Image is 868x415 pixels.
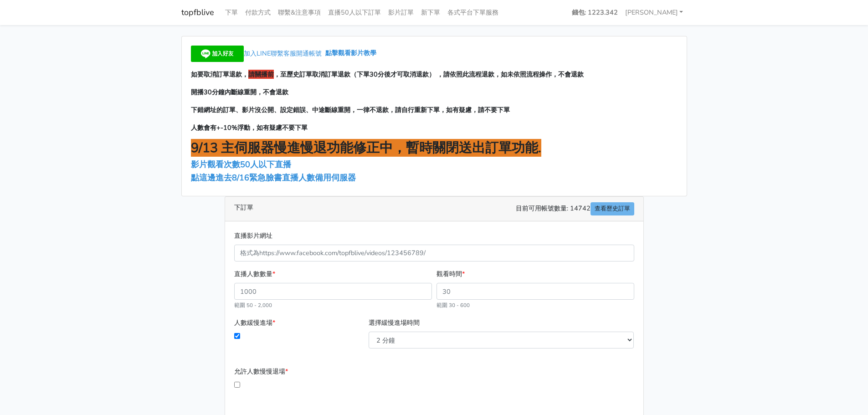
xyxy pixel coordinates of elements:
[234,302,272,309] small: 範圍 50 - 2,000
[191,46,244,62] img: 加入好友
[221,4,241,21] a: 下單
[248,70,274,79] span: 請關播前
[181,4,214,21] a: topfblive
[191,49,325,58] a: 加入LINE聯繫客服開通帳號
[191,105,510,114] span: 下錯網址的訂單、影片沒公開、設定錯誤、中途斷線重開，一律不退款，請自行重新下單，如有疑慮，請不要下單
[274,4,324,21] a: 聯繫&注意事項
[516,202,634,215] span: 目前可用帳號數量: 14742
[240,159,293,170] a: 50人以下直播
[621,4,687,21] a: [PERSON_NAME]
[385,4,417,21] a: 影片訂單
[191,139,541,157] span: 9/13 主伺服器慢進慢退功能修正中，暫時關閉送出訂單功能.
[568,4,621,21] a: 錢包: 1223.342
[191,159,240,170] a: 影片觀看次數
[234,318,275,328] label: 人數緩慢進場
[244,49,322,58] span: 加入LINE聯繫客服開通帳號
[241,4,274,21] a: 付款方式
[437,269,465,279] label: 觀看時間
[234,231,272,241] label: 直播影片網址
[437,283,634,300] input: 30
[417,4,444,21] a: 新下單
[191,70,248,79] span: 如要取消訂單退款，
[191,172,356,183] a: 點這邊進去8/16緊急臉書直播人數備用伺服器
[325,49,376,58] a: 點擊觀看影片教學
[324,4,385,21] a: 直播50人以下訂單
[225,197,643,221] div: 下訂單
[274,70,584,79] span: ，至歷史訂單取消訂單退款（下單30分後才可取消退款） ，請依照此流程退款，如未依照流程操作，不會退款
[444,4,502,21] a: 各式平台下單服務
[234,283,432,300] input: 1000
[240,159,291,170] span: 50人以下直播
[191,87,288,97] span: 開播30分鐘內斷線重開，不會退款
[234,245,634,261] input: 格式為https://www.facebook.com/topfblive/videos/123456789/
[234,366,288,377] label: 允許人數慢慢退場
[191,123,308,132] span: 人數會有+-10%浮動，如有疑慮不要下單
[591,202,634,215] a: 查看歷史訂單
[369,318,420,328] label: 選擇緩慢進場時間
[437,302,470,309] small: 範圍 30 - 600
[234,269,275,279] label: 直播人數數量
[572,8,618,17] strong: 錢包: 1223.342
